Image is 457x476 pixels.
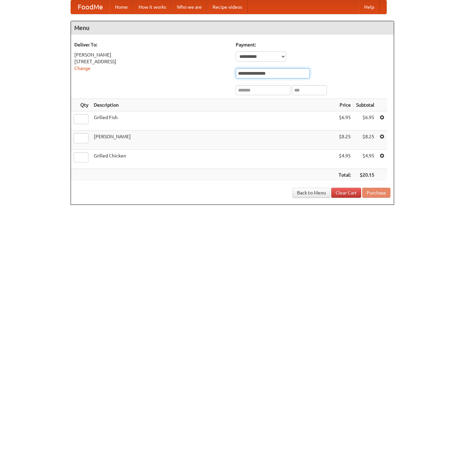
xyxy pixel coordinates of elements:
[71,0,110,14] a: FoodMe
[172,0,207,14] a: Who we are
[74,51,229,58] div: [PERSON_NAME]
[133,0,172,14] a: How it works
[236,41,390,48] h5: Payment:
[91,131,336,150] td: [PERSON_NAME]
[207,0,247,14] a: Recipe videos
[91,111,336,131] td: Grilled Fish
[336,131,353,150] td: $8.25
[353,99,377,111] th: Subtotal
[71,21,394,35] h4: Menu
[293,188,330,198] a: Back to Menu
[353,150,377,169] td: $4.95
[71,99,91,111] th: Qty
[336,111,353,131] td: $6.95
[353,131,377,150] td: $8.25
[110,0,133,14] a: Home
[353,111,377,131] td: $6.95
[336,169,353,181] th: Total:
[91,150,336,169] td: Grilled Chicken
[74,58,229,65] div: [STREET_ADDRESS]
[74,41,229,48] h5: Deliver To:
[362,188,390,198] button: Purchase
[91,99,336,111] th: Description
[74,66,90,71] a: Change
[359,0,380,14] a: Help
[331,188,361,198] a: Clear Cart
[336,150,353,169] td: $4.95
[336,99,353,111] th: Price
[353,169,377,181] th: $20.15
